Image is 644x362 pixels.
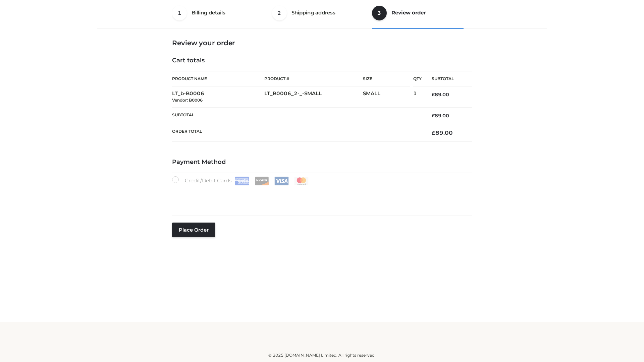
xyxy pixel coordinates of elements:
label: Credit/Debit Cards [172,176,309,185]
th: Size [363,71,410,86]
th: Qty [413,71,422,86]
th: Order Total [172,124,422,142]
bdi: 89.00 [432,129,453,136]
img: Discover [255,177,269,185]
button: Place order [172,223,215,237]
h3: Review your order [172,39,472,47]
h4: Cart totals [172,57,472,64]
bdi: 89.00 [432,113,449,119]
th: Subtotal [422,71,472,86]
div: © 2025 [DOMAIN_NAME] Limited. All rights reserved. [100,352,544,359]
h4: Payment Method [172,159,472,166]
span: £ [432,129,435,136]
img: Visa [274,177,289,185]
span: £ [432,92,435,98]
th: Product Name [172,71,264,86]
td: LT_b-B0006 [172,86,264,108]
img: Mastercard [294,177,309,185]
bdi: 89.00 [432,92,449,98]
th: Product # [264,71,363,86]
td: LT_B0006_2-_-SMALL [264,86,363,108]
th: Subtotal [172,107,422,124]
small: Vendor: B0006 [172,98,203,103]
img: Amex [235,177,249,185]
span: £ [432,113,435,119]
td: SMALL [363,86,413,108]
td: 1 [413,86,422,108]
iframe: Secure payment input frame [171,184,471,208]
